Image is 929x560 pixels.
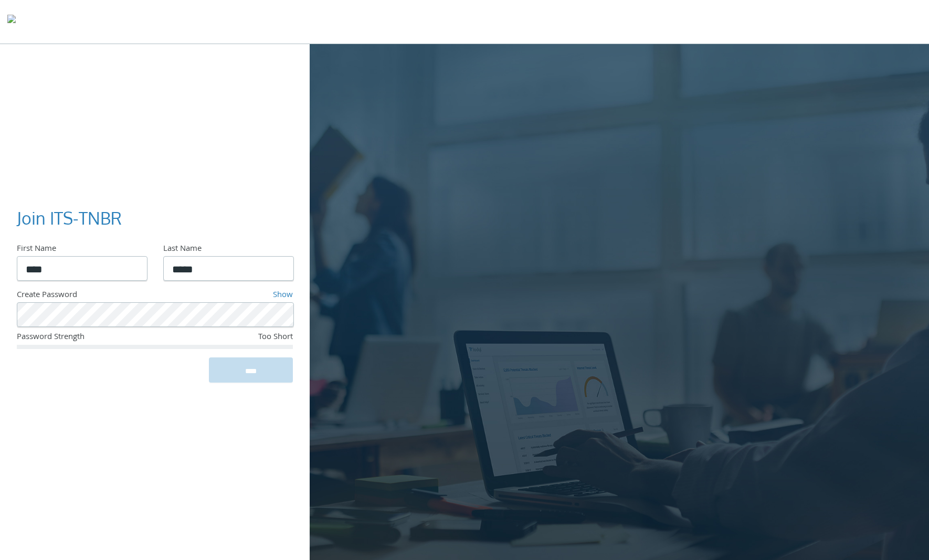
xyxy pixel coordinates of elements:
a: Show [273,289,293,302]
div: Password Strength [17,331,201,345]
div: Create Password [17,289,193,303]
h3: Join ITS-TNBR [17,207,284,230]
div: Last Name [163,243,293,257]
div: Too Short [201,331,293,345]
img: todyl-logo-dark.svg [7,11,16,32]
div: First Name [17,243,146,257]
